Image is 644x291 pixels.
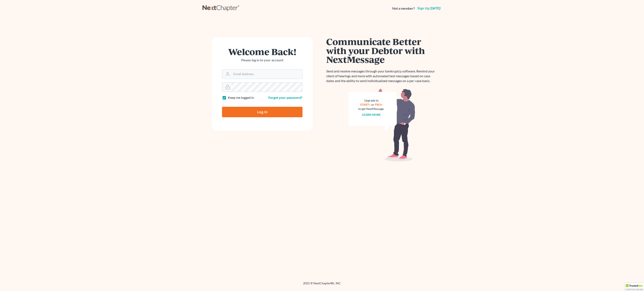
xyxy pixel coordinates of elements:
[326,69,437,83] p: Send and receive messages through your bankruptcy software. Remind your client of hearings and mo...
[371,103,374,106] span: or
[360,103,371,106] a: START+
[326,37,437,64] h1: Communicate Better with your Debtor with NextMessage
[203,281,441,289] div: 2025 © NextChapterBK, INC
[375,103,383,106] a: PRO+
[625,283,644,291] div: TrustedSite Certified
[358,107,384,111] div: to get NextMessage.
[232,70,302,79] input: Email Address
[358,98,384,103] div: Upgrade to
[417,7,441,10] a: Sign up [DATE]!
[222,107,303,117] input: Log In
[348,88,415,162] img: nextmessage_bg-59042aed3d76b12b5cd301f8e5b87938c9018125f34e5fa2b7a6b67550977c72.svg
[268,95,303,99] a: Forgot your password?
[222,47,303,56] h1: Welcome Back!
[392,6,415,11] strong: Not a member?
[222,58,303,63] p: Please log in to your account
[362,113,381,116] a: Learn more
[228,95,254,100] label: Keep me logged in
